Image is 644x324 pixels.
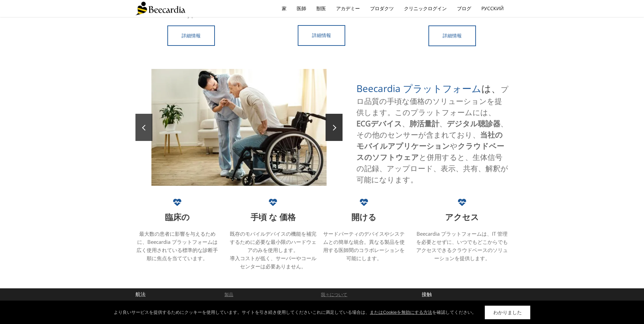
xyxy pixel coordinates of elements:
span: 航法 [135,291,146,298]
span: 臨床の [165,211,190,222]
font: 獣医 [316,5,326,12]
a: 詳細情報 [167,25,215,46]
span: 詳細情報 [443,33,462,38]
a: わかりました [485,306,530,319]
a: 利用規約 [321,300,338,306]
span: プロ品質の手頃な価格のソリューションを提供します。このプラットフォームには、 、 、 、その他のセンサーが含まれており、 や と併用すると、生体信号の記録、アップロード、表示、共有、解釈が可能に... [356,84,509,184]
span: 最大数の患者に影響を与えるために、Beecardia プラットフォームは広く使用されている標準的な診断手順に焦点を当てています。 [136,230,218,262]
div: より良いサービスを提供するためにクッキーを使用しています。サイトを引き続き使用してくださいこれに満足している場合は、 を確認してください。 [114,309,476,316]
a: ブログ [452,1,476,16]
a: アカデミー [331,1,365,16]
span: Beecardia プラットフォーム [356,82,481,95]
img: Beecardia [135,2,185,15]
span: ECGデバイス [356,118,402,128]
span: 肺活量計 [409,118,439,128]
a: 家 [277,1,292,16]
a: 医院 [224,300,233,306]
span: Beecardia プラットフォームは、IT 管理を必要とせずに、いつでもどこからでもアクセスできるクラウドベースのソリューションを提供します。 [416,230,508,262]
font: Русский [481,5,504,12]
span: 開ける [351,211,376,222]
span: は、 [356,82,501,95]
a: 我々について [321,291,347,298]
a: またはCookieを無効にする方法 [370,310,432,315]
span: 接触 [422,291,432,298]
a: 詳細情報 [298,25,345,46]
a: 製品 [224,291,233,298]
span: サードパーティのデバイスやシステムとの簡単な統合。異なる製品を使用する医師間のコラボレーションを可能にします。 [323,230,405,262]
span: 詳細情報 [182,33,201,38]
a: 医師 [292,1,311,16]
span: 詳細情報 [312,33,331,38]
span: 導入コストが低く、サーバーやコールセンターは必要ありません。 [230,255,316,270]
span: 手頃 な 価格 [251,211,296,222]
font: アカデミー [336,5,360,12]
a: 詳細情報 [428,25,476,46]
span: 既存のモバイルデバイスの機能を補完するために必要な最小限のハードウェアのみを使用します。 [230,230,316,253]
a: 獣医 [311,1,331,16]
a: Русский [476,1,509,16]
a: プロダクツ [365,1,399,16]
a: クリニックログイン [399,1,452,16]
span: アクセス [445,211,479,222]
span: デジタル聴診器 [447,118,500,128]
